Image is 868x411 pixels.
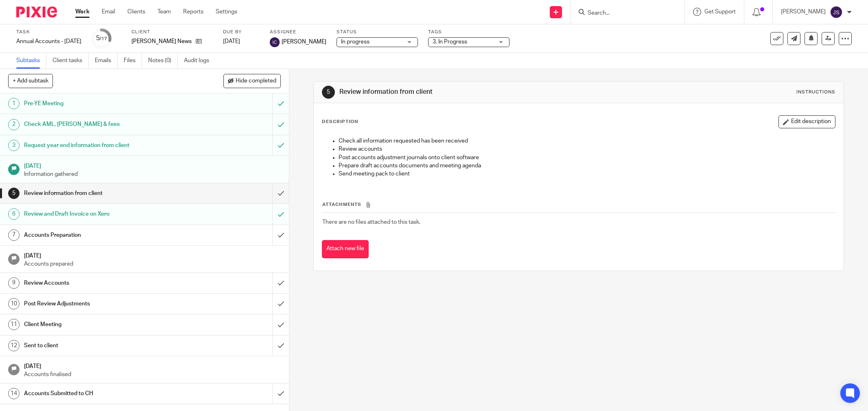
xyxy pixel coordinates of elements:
h1: [DATE] [24,360,281,370]
button: Hide completed [223,74,281,88]
div: Annual Accounts - [DATE] [16,37,81,45]
a: Work [75,8,90,16]
a: Settings [216,8,237,16]
button: + Add subtask [8,74,53,88]
div: 10 [8,298,20,309]
img: svg%3E [270,37,280,47]
h1: [DATE] [24,250,281,260]
p: Prepare draft accounts documents and meeting agenda [339,162,835,170]
span: Get Support [704,9,736,15]
div: 5 [96,34,107,43]
p: Accounts finalised [24,370,281,379]
div: 12 [8,340,20,351]
div: 11 [8,319,20,330]
label: Tags [428,29,509,35]
p: [PERSON_NAME] News [131,37,192,45]
img: Pixie [16,6,57,17]
input: Search [587,10,660,17]
h1: Request year end information from client [24,139,184,151]
label: Status [337,29,418,35]
p: Post accounts adjustment journals onto client software [339,154,835,162]
span: Hide completed [236,78,276,84]
h1: Review information from client [24,187,184,199]
h1: Accounts Preparation [24,229,184,241]
div: Annual Accounts - March 2025 [16,37,81,45]
div: Instructions [796,89,835,95]
a: Clients [127,8,145,16]
p: Description [322,119,358,125]
div: 1 [8,98,20,109]
a: Audit logs [184,53,215,69]
h1: [DATE] [24,160,281,170]
div: 2 [8,119,20,130]
h1: Check AML, [PERSON_NAME] & fees [24,118,184,130]
span: In progress [341,39,370,45]
h1: Review information from client [339,88,596,96]
a: Reports [183,8,203,16]
label: Assignee [270,29,326,35]
div: 5 [322,86,335,99]
div: 14 [8,388,20,399]
a: Emails [95,53,118,69]
h1: Review and Draft Invoice on Xero [24,208,184,220]
p: Send meeting pack to client [339,170,835,178]
h1: Pre-YE Meeting [24,97,184,110]
p: Information gathered [24,170,281,178]
h1: Accounts Submitted to CH [24,387,184,400]
span: Attachments [322,202,361,207]
a: Notes (0) [148,53,178,69]
label: Client [131,29,213,35]
a: Files [124,53,142,69]
div: 5 [8,188,20,199]
img: svg%3E [830,6,843,19]
a: Client tasks [52,53,89,69]
h1: Client Meeting [24,318,184,331]
h1: Post Review Adjustments [24,298,184,310]
small: /17 [100,37,107,41]
span: There are no files attached to this task. [322,219,420,225]
p: [PERSON_NAME] [781,8,826,16]
div: 6 [8,208,20,220]
span: [DATE] [223,39,240,44]
label: Task [16,29,81,35]
button: Edit description [778,115,835,128]
h1: Review Accounts [24,277,184,289]
a: Subtasks [16,53,46,69]
button: Attach new file [322,240,369,258]
span: 3. In Progress [433,39,467,45]
div: 9 [8,277,20,289]
a: Email [102,8,115,16]
h1: Sent to client [24,340,184,352]
div: 3 [8,140,20,151]
div: 7 [8,229,20,241]
p: Accounts prepared [24,260,281,268]
label: Due by [223,29,260,35]
p: Check all information requested has been received [339,137,835,145]
a: Team [157,8,171,16]
p: Review accounts [339,145,835,153]
span: [PERSON_NAME] [282,38,326,46]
